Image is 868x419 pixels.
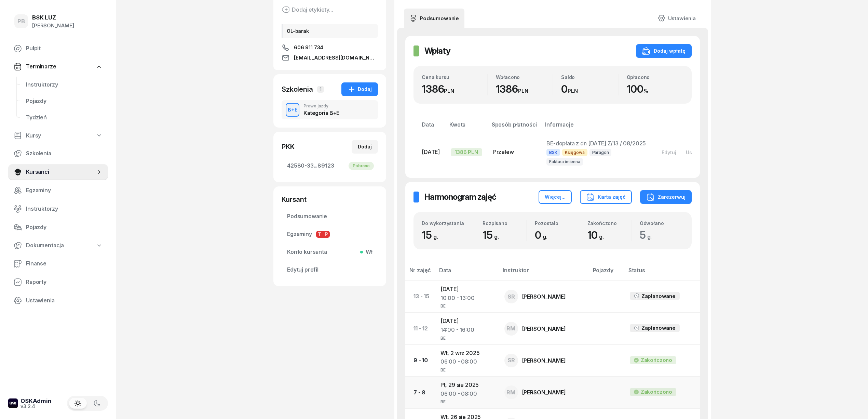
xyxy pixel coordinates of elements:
[522,326,566,331] div: [PERSON_NAME]
[435,344,499,376] td: Wt, 2 wrz 2025
[483,220,526,226] div: Rozpisano
[282,24,378,38] div: OL-barak
[405,281,435,313] td: 13 - 15
[568,88,578,94] small: PLN
[8,292,108,309] a: Ustawienia
[303,110,339,116] div: Kategoria B+E
[8,59,108,75] a: Terminarze
[507,294,515,300] span: SR
[287,161,372,170] span: 42580-33...89123
[349,162,374,170] div: Pobrano
[641,324,676,332] div: Zaplanowane
[451,148,482,156] div: 1386 PLN
[535,220,579,226] div: Pozostało
[662,149,676,155] div: Edytuj
[636,44,692,58] button: Dodaj wpłatę
[282,84,313,94] div: Szkolenia
[586,193,626,201] div: Karta zajęć
[26,296,103,305] span: Ustawienia
[26,131,41,140] span: Kursy
[282,158,378,174] a: 42580-33...89123Pobrano
[652,9,701,28] a: Ustawienia
[316,231,323,238] span: T
[21,109,108,126] a: Tydzień
[26,113,103,122] span: Tydzień
[287,230,372,239] span: Egzaminy
[643,88,648,94] small: %
[435,266,499,280] th: Data
[282,43,378,52] a: 606 911 734
[282,226,378,243] a: EgzaminyTP
[424,192,496,202] h2: Harmonogram zajęć
[8,398,18,408] img: logo-xs-dark@2x.png
[433,233,438,240] small: g.
[26,80,103,89] span: Instruktorzy
[435,281,499,313] td: [DATE]
[405,377,435,408] td: 7 - 8
[507,357,515,363] span: SR
[26,186,103,195] span: Egzaminy
[26,259,103,268] span: Finanse
[445,120,488,135] th: Kwota
[506,390,516,395] span: RM
[535,229,579,241] div: 0
[282,54,378,62] a: [EMAIL_ADDRESS][DOMAIN_NAME]
[440,390,493,398] div: 06:00 - 08:00
[642,47,686,55] div: Dodaj wpłatę
[21,93,108,109] a: Pojazdy
[8,201,108,217] a: Instruktorzy
[294,54,378,62] span: [EMAIL_ADDRESS][DOMAIN_NAME]
[287,212,372,221] span: Podsumowanie
[522,390,566,395] div: [PERSON_NAME]
[317,86,324,93] span: 1
[506,326,516,331] span: RM
[589,266,624,280] th: Pojazdy
[285,105,300,114] div: B+E
[282,142,295,152] div: PKK
[546,158,583,165] span: Faktura imienna
[493,148,535,157] div: Przelew
[26,149,103,158] span: Szkolenia
[561,74,618,80] div: Saldo
[587,229,607,241] span: 10
[496,74,553,80] div: Wpłacono
[424,45,450,56] h2: Wpłaty
[562,149,587,156] span: Księgowa
[641,292,676,301] div: Zaplanowane
[282,208,378,225] a: Podsumowanie
[413,120,445,135] th: Data
[26,205,103,213] span: Instruktorzy
[440,398,493,404] div: BE
[627,83,684,95] div: 100
[282,262,378,278] a: Edytuj profil
[26,44,103,53] span: Pulpit
[641,356,672,365] div: Zakończono
[303,104,339,108] div: Prawo jazdy
[17,18,25,24] span: PB
[440,335,493,340] div: BE
[286,103,299,117] button: B+E
[440,326,493,335] div: 14:00 - 16:00
[640,190,692,204] button: Zarezerwuj
[657,147,681,158] button: Edytuj
[422,229,441,241] span: 15
[435,377,499,408] td: Pt, 29 sie 2025
[26,278,103,287] span: Raporty
[21,398,52,404] div: OSKAdmin
[282,244,378,260] a: Konto kursantaWł
[282,5,333,14] button: Dodaj etykiety...
[681,147,703,158] button: Usuń
[646,193,686,201] div: Zarezerwuj
[435,313,499,344] td: [DATE]
[541,120,651,135] th: Informacje
[348,85,372,93] div: Dodaj
[545,193,566,201] div: Więcej...
[580,190,632,204] button: Karta zajęć
[26,223,103,232] span: Pojazdy
[21,404,52,409] div: v3.2.4
[26,241,64,250] span: Dokumentacja
[587,220,631,226] div: Zakończono
[8,164,108,180] a: Kursanci
[26,168,96,176] span: Kursanci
